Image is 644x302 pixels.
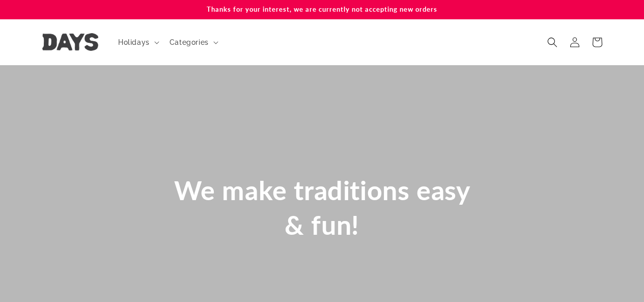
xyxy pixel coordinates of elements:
summary: Search [541,31,564,53]
summary: Holidays [112,32,163,53]
span: Categories [170,38,209,47]
span: We make traditions easy & fun! [174,174,470,240]
span: Holidays [118,38,150,47]
summary: Categories [163,32,222,53]
img: Days United [42,33,98,51]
